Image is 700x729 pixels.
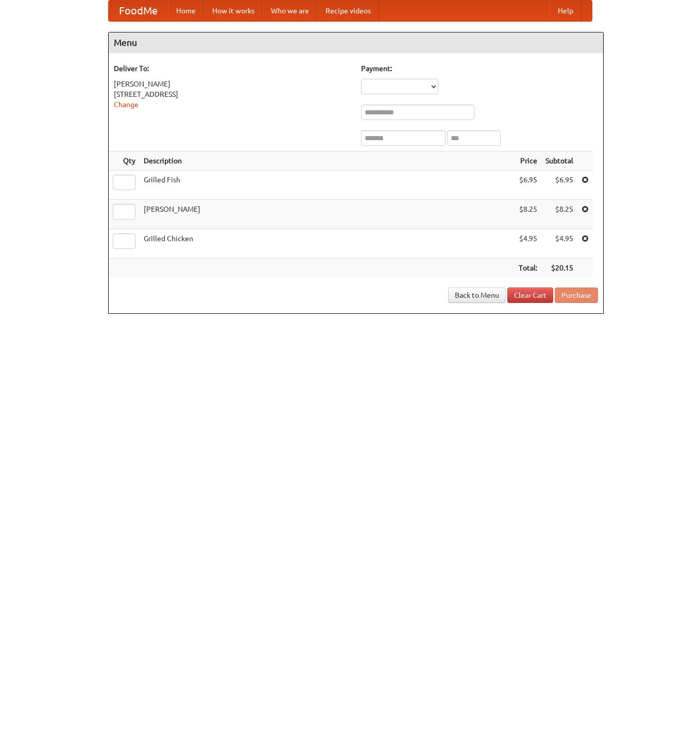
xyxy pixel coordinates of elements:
[204,1,263,21] a: How it works
[114,100,139,109] a: Change
[515,151,541,171] th: Price
[317,1,379,21] a: Recipe videos
[515,229,541,259] td: $4.95
[140,229,515,259] td: Grilled Chicken
[140,151,515,171] th: Description
[541,229,577,259] td: $4.95
[541,151,577,171] th: Subtotal
[114,89,351,99] div: [STREET_ADDRESS]
[550,1,582,21] a: Help
[114,79,351,89] div: [PERSON_NAME]
[109,151,140,171] th: Qty
[541,171,577,200] td: $6.95
[263,1,317,21] a: Who we are
[140,200,515,229] td: [PERSON_NAME]
[555,287,598,303] button: Purchase
[109,1,168,21] a: FoodMe
[140,171,515,200] td: Grilled Fish
[515,171,541,200] td: $6.95
[361,63,598,74] h5: Payment:
[114,63,351,74] h5: Deliver To:
[448,287,506,303] a: Back to Menu
[168,1,204,21] a: Home
[541,259,577,278] th: $20.15
[515,259,541,278] th: Total:
[109,32,603,53] h4: Menu
[507,287,553,303] a: Clear Cart
[541,200,577,229] td: $8.25
[515,200,541,229] td: $8.25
